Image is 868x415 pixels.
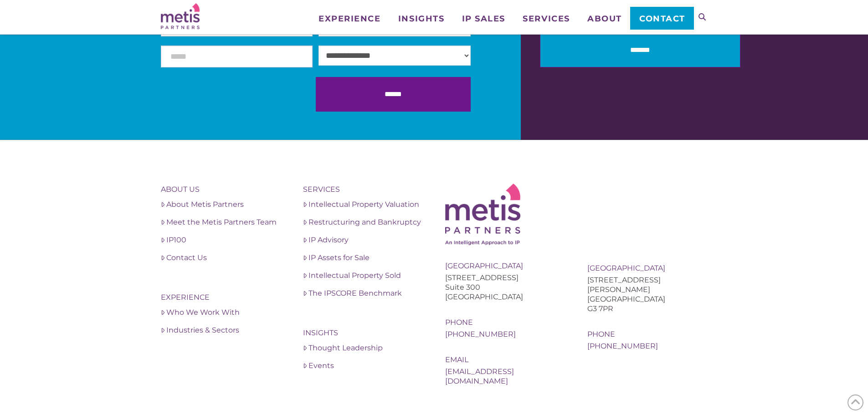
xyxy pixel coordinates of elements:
[303,270,423,281] a: Intellectual Property Sold
[587,263,708,273] div: [GEOGRAPHIC_DATA]
[445,355,565,364] div: Email
[639,15,685,23] span: Contact
[398,15,444,23] span: Insights
[303,343,423,354] a: Thought Leadership
[587,275,708,294] div: [STREET_ADDRESS][PERSON_NAME]
[161,325,281,336] a: Industries & Sectors
[161,217,281,228] a: Meet the Metis Partners Team
[445,292,565,302] div: [GEOGRAPHIC_DATA]
[445,184,520,245] img: Metis Logo
[587,304,708,313] div: G3 7PR
[587,329,708,339] div: Phone
[161,184,281,195] h4: About Us
[587,15,622,23] span: About
[161,235,281,246] a: IP100
[462,15,505,23] span: IP Sales
[303,360,423,371] a: Events
[303,327,423,339] h4: Insights
[523,15,570,23] span: Services
[847,395,863,410] span: Back to Top
[445,261,565,271] div: [GEOGRAPHIC_DATA]
[303,235,423,246] a: IP Advisory
[161,3,200,29] img: Metis Partners
[303,217,423,228] a: Restructuring and Bankruptcy
[445,318,565,327] div: Phone
[587,342,658,350] a: [PHONE_NUMBER]
[630,7,693,30] a: Contact
[161,307,281,318] a: Who We Work With
[445,282,565,292] div: Suite 300
[303,288,423,299] a: The IPSCORE Benchmark
[587,294,708,304] div: [GEOGRAPHIC_DATA]
[303,199,423,210] a: Intellectual Property Valuation
[161,252,281,263] a: Contact Us
[318,15,380,23] span: Experience
[303,252,423,263] a: IP Assets for Sale
[161,292,281,303] h4: Experience
[445,273,565,282] div: [STREET_ADDRESS]
[445,367,514,385] a: [EMAIL_ADDRESS][DOMAIN_NAME]
[161,77,299,112] iframe: reCAPTCHA
[161,199,281,210] a: About Metis Partners
[303,184,423,195] h4: Services
[445,330,516,338] a: [PHONE_NUMBER]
